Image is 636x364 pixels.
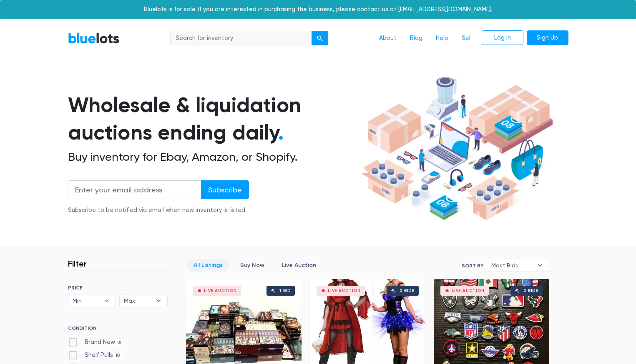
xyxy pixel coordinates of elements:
span: 81 [115,339,124,346]
a: Buy Now [233,259,271,272]
h3: Filter [68,259,87,269]
label: Sort By [462,262,483,269]
label: Shelf Pulls [68,351,123,360]
span: Max [124,294,151,307]
div: 1 bid [279,289,291,293]
a: Blog [403,30,429,46]
a: Help [429,30,455,46]
div: Live Auction [204,289,237,293]
a: BlueLots [68,32,120,44]
input: Search for inventory [170,31,312,46]
span: . [278,120,284,145]
span: 10 [113,352,123,359]
div: Live Auction [452,289,485,293]
b: ▾ [98,294,116,307]
h2: Buy inventory for Ebay, Amazon, or Shopify. [68,150,358,164]
a: All Listings [186,259,230,272]
div: Live Auction [328,289,361,293]
label: Brand New [68,338,124,347]
a: Live Auction [275,259,323,272]
a: Sign Up [527,30,568,45]
input: Enter your email address [68,180,201,199]
a: Log In [482,30,523,45]
img: hero-ee84e7d0318cb26816c560f6b4441b76977f77a177738b4e94f68c95b2b83dbb.png [358,73,556,224]
h1: Wholesale & liquidation auctions ending daily [68,91,358,147]
div: Subscribe to be notified via email when new inventory is listed. [68,206,249,215]
a: Sell [455,30,478,46]
span: Min [73,294,100,307]
b: ▾ [150,294,167,307]
span: Most Bids [491,259,533,272]
b: ▾ [531,259,549,272]
div: 0 bids [400,289,415,293]
h6: PRICE [68,285,168,291]
a: About [372,30,403,46]
h6: CONDITION [68,325,168,334]
input: Subscribe [201,180,249,199]
div: 0 bids [523,289,538,293]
